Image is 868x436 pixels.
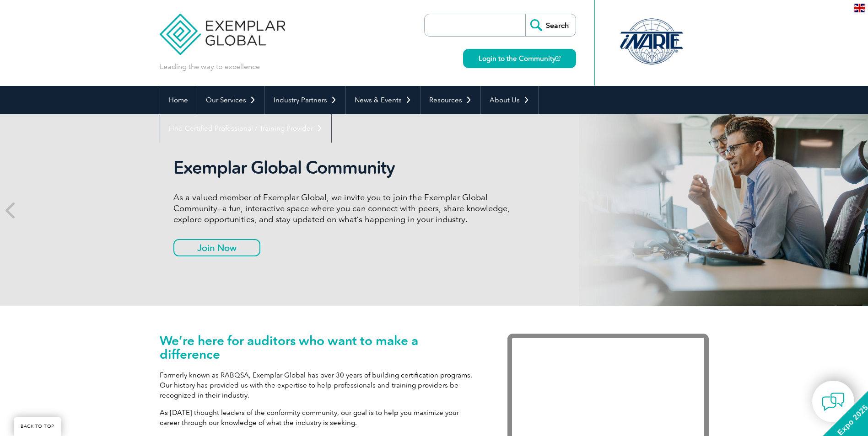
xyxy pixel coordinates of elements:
[463,49,576,68] a: Login to the Community
[525,14,576,36] input: Search
[160,370,480,400] p: Formerly known as RABQSA, Exemplar Global has over 30 years of building certification programs. O...
[555,56,561,61] img: open_square.png
[197,86,264,114] a: Our Services
[481,86,538,114] a: About Us
[14,417,61,436] a: BACK TO TOP
[822,390,845,413] img: contact-chat.png
[173,157,517,178] h2: Exemplar Global Community
[160,86,197,114] a: Home
[854,4,865,12] img: en
[173,192,517,225] p: As a valued member of Exemplar Global, we invite you to join the Exemplar Global Community—a fun,...
[160,334,480,361] h1: We’re here for auditors who want to make a difference
[160,114,331,143] a: Find Certified Professional / Training Provider
[421,86,480,114] a: Resources
[160,408,480,428] p: As [DATE] thought leaders of the conformity community, our goal is to help you maximize your care...
[173,239,260,256] a: Join Now
[265,86,345,114] a: Industry Partners
[346,86,420,114] a: News & Events
[160,62,260,72] p: Leading the way to excellence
